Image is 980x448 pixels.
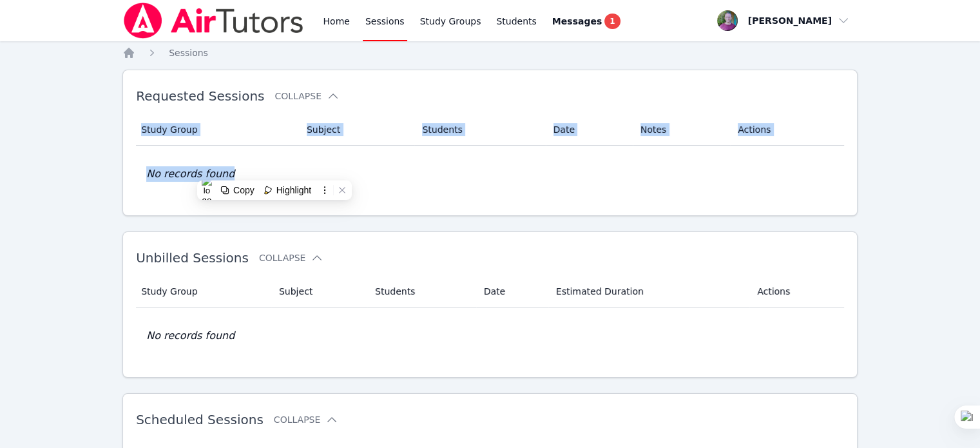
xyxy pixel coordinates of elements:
[136,146,844,202] td: No records found
[299,114,415,146] th: Subject
[136,276,271,307] th: Study Group
[633,114,731,146] th: Notes
[367,276,476,307] th: Students
[136,412,264,427] span: Scheduled Sessions
[274,413,338,426] button: Collapse
[546,114,633,146] th: Date
[749,276,844,307] th: Actions
[136,114,299,146] th: Study Group
[552,15,602,28] span: Messages
[169,46,208,59] a: Sessions
[414,114,545,146] th: Students
[136,307,844,364] td: No records found
[271,276,367,307] th: Subject
[476,276,548,307] th: Date
[122,3,305,39] img: Air Tutors
[136,250,249,266] span: Unbilled Sessions
[259,251,323,264] button: Collapse
[604,14,620,29] span: 1
[548,276,749,307] th: Estimated Duration
[136,88,264,104] span: Requested Sessions
[122,46,858,59] nav: Breadcrumb
[274,90,339,102] button: Collapse
[730,114,844,146] th: Actions
[169,48,208,58] span: Sessions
